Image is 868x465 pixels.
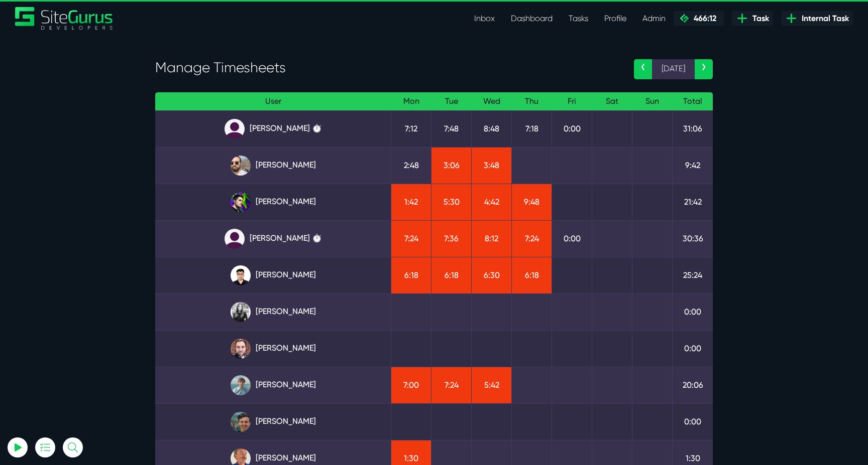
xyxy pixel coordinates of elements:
a: Admin [634,9,674,29]
th: Tue [431,92,472,111]
td: 7:24 [431,367,472,403]
a: [PERSON_NAME] [163,375,383,395]
th: Sun [632,92,673,111]
td: 0:00 [673,293,713,330]
td: 6:30 [472,257,512,293]
td: 7:24 [512,220,552,257]
a: Profile [596,9,634,29]
td: 7:18 [512,110,552,147]
a: [PERSON_NAME] ⏱️ [163,119,383,139]
img: tkl4csrki1nqjgf0pb1z.png [231,375,251,395]
th: User [155,92,391,111]
th: Sat [592,92,632,111]
a: 466:12 [674,11,724,26]
a: Inbox [466,9,503,29]
td: 7:48 [431,110,472,147]
td: 6:18 [512,257,552,293]
a: [PERSON_NAME] [163,192,383,212]
a: Internal Task [781,11,853,26]
span: [DATE] [652,59,695,79]
a: [PERSON_NAME] [163,156,383,176]
span: Internal Task [798,13,849,25]
td: 0:00 [552,110,592,147]
td: 5:42 [472,367,512,403]
a: SiteGurus [15,7,114,30]
td: 9:42 [673,147,713,184]
td: 6:18 [391,257,431,293]
td: 30:36 [673,220,713,257]
a: Dashboard [503,9,561,29]
th: Thu [512,92,552,111]
a: [PERSON_NAME] ⏱️ [163,229,383,249]
td: 8:48 [472,110,512,147]
img: tfogtqcjwjterk6idyiu.jpg [231,339,251,359]
td: 5:30 [431,184,472,220]
img: xv1kmavyemxtguplm5ir.png [231,265,251,285]
td: 6:18 [431,257,472,293]
td: 9:48 [512,184,552,220]
td: 3:06 [431,147,472,184]
td: 1:42 [391,184,431,220]
td: 31:06 [673,110,713,147]
td: 2:48 [391,147,431,184]
td: 7:36 [431,220,472,257]
img: default_qrqg0b.png [225,119,245,139]
a: [PERSON_NAME] [163,412,383,432]
td: 20:06 [673,367,713,403]
td: 4:42 [472,184,512,220]
img: rgqpcqpgtbr9fmz9rxmm.jpg [231,302,251,322]
th: Fri [552,92,592,111]
a: [PERSON_NAME] [163,302,383,322]
a: Tasks [561,9,596,29]
img: Sitegurus Logo [15,7,114,30]
td: 7:12 [391,110,431,147]
a: › [695,59,713,79]
td: 8:12 [472,220,512,257]
h3: Manage Timesheets [155,59,619,76]
td: 7:24 [391,220,431,257]
img: ublsy46zpoyz6muduycb.jpg [231,156,251,176]
span: 466:12 [690,14,716,23]
span: Task [748,13,769,25]
td: 25:24 [673,257,713,293]
img: default_qrqg0b.png [225,229,245,249]
td: 0:00 [673,403,713,440]
td: 3:48 [472,147,512,184]
img: esb8jb8dmrsykbqurfoz.jpg [231,412,251,432]
th: Mon [391,92,431,111]
a: Task [732,11,773,26]
img: rxuxidhawjjb44sgel4e.png [231,192,251,212]
td: 7:00 [391,367,431,403]
td: 0:00 [552,220,592,257]
a: [PERSON_NAME] [163,265,383,285]
a: [PERSON_NAME] [163,339,383,359]
a: ‹ [634,59,652,79]
td: 21:42 [673,184,713,220]
th: Wed [472,92,512,111]
th: Total [673,92,713,111]
td: 0:00 [673,330,713,367]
